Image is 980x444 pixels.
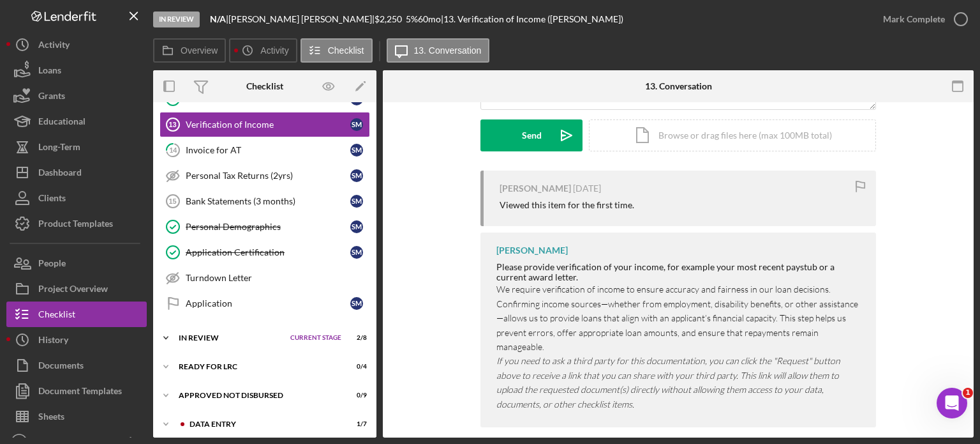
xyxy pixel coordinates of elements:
[38,211,113,240] div: Product Templates
[160,291,370,316] a: ApplicationSM
[290,334,341,342] span: Current Stage
[186,273,369,283] div: Turndown Letter
[260,45,288,56] label: Activity
[38,378,122,407] div: Document Templates
[350,297,363,310] div: S M
[350,169,363,182] div: S M
[228,14,375,24] div: [PERSON_NAME] [PERSON_NAME] |
[210,14,228,24] div: |
[38,32,70,61] div: Activity
[441,14,623,24] div: | 13. Verification of Income ([PERSON_NAME])
[883,6,945,32] div: Mark Complete
[573,183,601,194] time: 2025-09-03 06:16
[6,353,147,378] button: Documents
[870,6,974,32] button: Mark Complete
[186,298,350,309] div: Application
[375,13,402,24] span: $2,250
[6,57,147,83] button: Loans
[38,353,84,381] div: Documents
[160,137,370,163] a: 14Invoice for ATSM
[189,420,335,428] div: Data Entry
[6,211,147,236] button: Product Templates
[387,38,490,63] button: 13. Conversation
[328,45,364,56] label: Checklist
[480,119,583,151] button: Send
[500,183,571,194] div: [PERSON_NAME]
[6,160,147,185] a: Dashboard
[168,197,176,205] tspan: 15
[38,160,82,188] div: Dashboard
[6,109,147,134] button: Educational
[153,38,226,63] button: Overview
[418,14,441,24] div: 60 mo
[350,220,363,233] div: S M
[38,185,66,214] div: Clients
[350,118,363,131] div: S M
[229,38,297,63] button: Activity
[350,195,363,208] div: S M
[522,119,542,151] div: Send
[186,247,350,257] div: Application Certification
[500,200,634,210] div: Viewed this item for the first time.
[160,188,370,214] a: 15Bank Statements (3 months)SM
[38,250,66,279] div: People
[210,13,226,24] b: N/A
[6,134,147,160] button: Long-Term
[160,214,370,240] a: Personal DemographicsSM
[38,404,64,433] div: Sheets
[6,378,147,404] a: Document Templates
[496,354,863,411] p: ​
[344,363,367,371] div: 0 / 4
[6,250,147,276] button: People
[179,334,284,342] div: In Review
[38,276,108,305] div: Project Overview
[6,276,147,302] button: Project Overview
[6,327,147,353] a: History
[168,121,176,128] tspan: 13
[160,240,370,265] a: Application CertificationSM
[344,420,367,428] div: 1 / 7
[496,355,840,409] em: If you need to ask a third party for this documentation, you can click the "Request" button above...
[186,196,350,206] div: Bank Statements (3 months)
[6,83,147,109] button: Grants
[160,163,370,188] a: Personal Tax Returns (2yrs)SM
[179,392,335,399] div: Approved Not Disbursed
[160,265,370,291] a: Turndown Letter
[181,45,218,56] label: Overview
[6,185,147,211] button: Clients
[186,145,350,155] div: Invoice for AT
[246,81,283,91] div: Checklist
[38,83,65,112] div: Grants
[38,57,61,86] div: Loans
[169,146,177,154] tspan: 14
[186,171,350,181] div: Personal Tax Returns (2yrs)
[496,282,863,354] p: We require verification of income to ensure accuracy and fairness in our loan decisions. Confirmi...
[6,302,147,327] button: Checklist
[6,32,147,57] button: Activity
[937,388,967,418] iframe: Intercom live chat
[38,109,85,137] div: Educational
[350,144,363,157] div: S M
[344,334,367,342] div: 2 / 8
[496,262,863,282] div: Please provide verification of your income, for example your most recent paystub or a current awa...
[153,11,200,27] div: In Review
[350,246,363,259] div: S M
[344,392,367,399] div: 0 / 9
[963,388,973,398] span: 1
[406,14,418,24] div: 5 %
[645,81,712,91] div: 13. Conversation
[6,404,147,429] button: Sheets
[496,245,568,256] div: [PERSON_NAME]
